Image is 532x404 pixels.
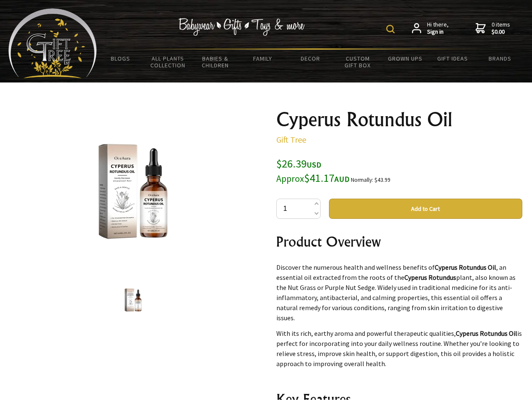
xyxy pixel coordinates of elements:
[144,50,192,74] a: All Plants Collection
[276,134,306,145] a: Gift Tree
[276,109,522,130] h1: Cyperus Rotundus Oil
[192,50,239,74] a: Babies & Children
[179,18,305,36] img: Babywear - Gifts - Toys & more
[404,273,456,282] strong: Cyperus Rotundus
[329,199,522,219] button: Add to Cart
[386,25,395,33] img: product search
[476,21,510,36] a: 0 items$0.00
[334,174,350,184] span: AUD
[67,126,199,257] img: Cyperus Rotundus Oil
[276,231,522,252] h2: Product Overview
[435,263,496,271] strong: Cyperus Rotundus Oil
[8,8,97,78] img: Babyware - Gifts - Toys and more...
[381,50,429,67] a: Grown Ups
[276,157,350,185] span: $26.39 $41.17
[276,262,522,323] p: Discover the numerous health and wellness benefits of , an essential oil extracted from the roots...
[492,21,510,36] span: 0 items
[456,329,517,338] strong: Cyperus Rotundus Oil
[492,28,510,36] strong: $0.00
[429,50,476,67] a: Gift Ideas
[307,160,321,170] span: USD
[427,28,449,36] strong: Sign in
[412,21,449,36] a: Hi there,Sign in
[334,50,382,74] a: Custom Gift Box
[97,50,144,67] a: BLOGS
[276,173,304,184] small: Approx
[351,176,390,183] small: Normally: $43.99
[476,50,524,67] a: Brands
[286,50,334,67] a: Decor
[117,284,149,316] img: Cyperus Rotundus Oil
[276,328,522,369] p: With its rich, earthy aroma and powerful therapeutic qualities, is perfect for incorporating into...
[239,50,287,67] a: Family
[427,21,449,36] span: Hi there,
